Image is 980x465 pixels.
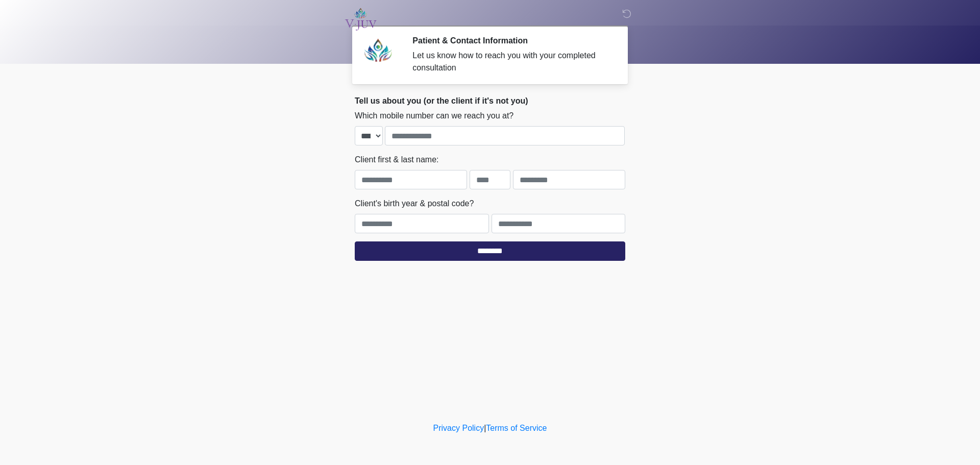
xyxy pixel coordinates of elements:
img: VJUV Logo [345,8,377,31]
label: Client first & last name: [355,154,439,166]
a: Privacy Policy [433,424,484,432]
a: Terms of Service [486,424,547,432]
label: Which mobile number can we reach you at? [355,110,513,122]
img: Agent Avatar [362,36,393,66]
div: Let us know how to reach you with your completed consultation [412,50,610,74]
a: | [484,424,486,432]
label: Client's birth year & postal code? [355,198,474,210]
h2: Patient & Contact Information [412,36,610,45]
h2: Tell us about you (or the client if it's not you) [355,96,625,106]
